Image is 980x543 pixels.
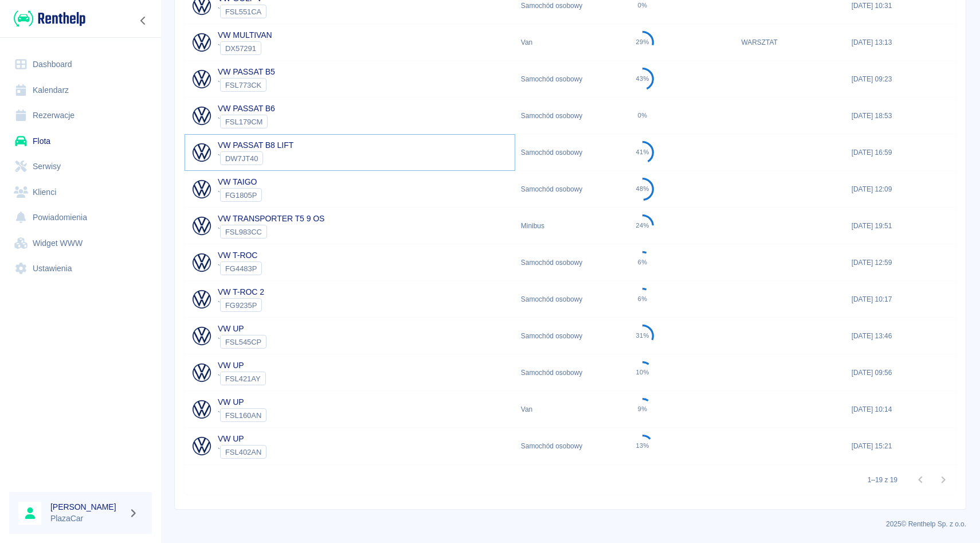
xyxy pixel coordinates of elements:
div: [DATE] 15:21 [846,428,956,464]
a: Dashboard [9,52,152,77]
div: [DATE] 09:56 [846,354,956,391]
img: Image [190,398,213,421]
span: FSL983CC [221,228,266,236]
div: [DATE] 10:17 [846,281,956,318]
div: Van [515,24,625,61]
p: 1–19 z 19 [868,475,897,485]
a: VW PASSAT B6 [218,104,275,113]
p: PlazaCar [50,513,124,525]
div: 48% [636,185,649,193]
a: VW MULTIVAN [218,30,272,40]
a: VW T-ROC [218,251,257,260]
div: ` [218,188,262,202]
div: 9% [638,405,648,413]
div: 10% [636,369,649,376]
span: FG4483P [221,264,261,273]
div: ` [218,335,266,349]
img: Image [190,104,213,127]
span: FSL773CK [221,81,266,89]
div: Samochód osobowy [515,61,625,97]
img: Image [190,435,213,458]
span: DX57291 [221,44,261,53]
div: 24% [636,222,649,229]
img: Image [190,214,213,237]
div: [DATE] 13:46 [846,318,956,354]
img: Image [190,31,213,54]
div: ` [218,151,293,165]
div: Samochód osobowy [515,354,625,391]
a: VW UP [218,361,244,370]
img: Image [190,361,213,384]
a: Klienci [9,179,152,205]
a: Powiadomienia [9,205,152,231]
p: 2025 © Renthelp Sp. z o.o. [174,519,966,529]
a: VW TRANSPORTER T5 9 OS [218,214,324,223]
div: Samochód osobowy [515,281,625,318]
div: Samochód osobowy [515,428,625,464]
div: [DATE] 13:13 [846,24,956,61]
span: FSL551CA [221,7,266,16]
h6: [PERSON_NAME] [50,501,124,513]
a: VW T-ROC 2 [218,287,264,296]
span: DW7JT40 [221,154,263,163]
div: ` [218,298,264,312]
div: 6% [638,295,648,303]
img: Image [190,288,213,311]
div: [DATE] 09:23 [846,61,956,97]
a: VW TAIGO [218,177,257,186]
div: Samochód osobowy [515,318,625,354]
div: [DATE] 19:51 [846,208,956,244]
a: Ustawienia [9,256,152,282]
img: Image [190,251,213,274]
a: Widget WWW [9,231,152,256]
div: 41% [636,149,649,156]
a: VW UP [218,397,244,407]
div: Samochód osobowy [515,97,625,134]
img: Image [190,178,213,201]
span: FSL545CP [221,338,266,346]
div: 29% [636,38,649,46]
div: 13% [636,442,649,450]
div: ` [218,445,266,459]
div: [DATE] 18:53 [846,97,956,134]
img: Image [190,141,213,164]
span: FSL179CM [221,118,267,126]
div: Van [515,391,625,428]
div: 31% [636,332,649,339]
div: WARSZTAT [735,24,845,61]
div: Samochód osobowy [515,244,625,281]
a: Renthelp logo [9,9,85,28]
span: FSL421AY [221,374,265,383]
div: ` [218,78,275,92]
div: Minibus [515,208,625,244]
div: ` [218,261,262,275]
span: FG9235P [221,301,261,310]
a: VW UP [218,434,244,443]
div: ` [218,5,266,18]
a: VW PASSAT B5 [218,67,275,76]
div: [DATE] 10:14 [846,391,956,428]
div: ` [218,372,266,385]
a: Rezerwacje [9,103,152,128]
img: Renthelp logo [14,9,85,28]
a: Serwisy [9,154,152,179]
img: Image [190,68,213,91]
div: ` [218,408,266,422]
div: 0% [638,112,648,119]
img: Image [190,325,213,347]
span: FG1805P [221,191,261,200]
div: [DATE] 12:09 [846,171,956,208]
a: VW PASSAT B8 LIFT [218,140,293,150]
a: VW UP [218,324,244,333]
div: [DATE] 12:59 [846,244,956,281]
span: FSL402AN [221,448,266,456]
button: Zwiń nawigację [135,13,152,28]
a: Flota [9,128,152,154]
span: FSL160AN [221,411,266,420]
div: ` [218,225,324,239]
div: 6% [638,259,648,266]
div: 0% [638,2,648,9]
div: Samochód osobowy [515,134,625,171]
div: ` [218,41,272,55]
div: 43% [636,75,649,83]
